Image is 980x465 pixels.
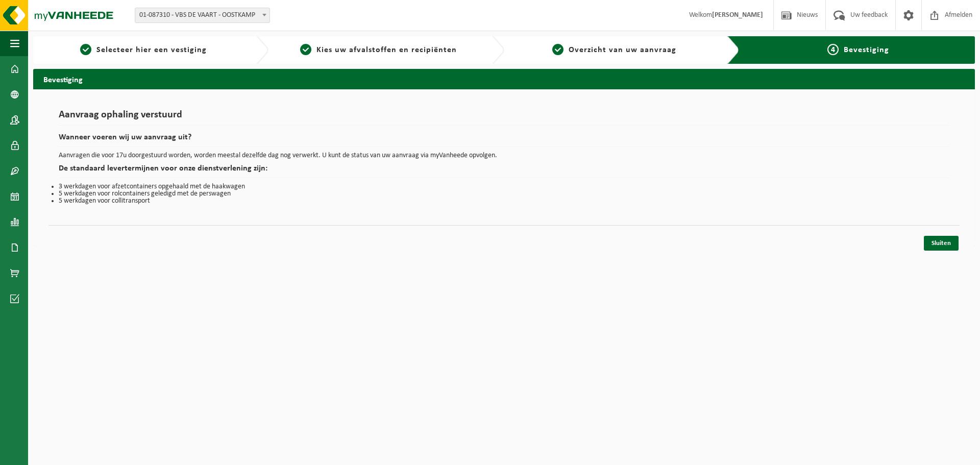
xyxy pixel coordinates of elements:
[274,44,483,56] a: 2Kies uw afvalstoffen en recipiënten
[96,46,207,54] span: Selecteer hier een vestiging
[59,110,949,126] h1: Aanvraag ophaling verstuurd
[59,152,949,159] p: Aanvragen die voor 17u doorgestuurd worden, worden meestal dezelfde dag nog verwerkt. U kunt de s...
[59,183,949,190] li: 3 werkdagen voor afzetcontainers opgehaald met de haakwagen
[924,236,959,251] a: Sluiten
[80,44,91,55] span: 1
[552,44,563,55] span: 3
[509,44,719,56] a: 3Overzicht van uw aanvraag
[569,46,676,54] span: Overzicht van uw aanvraag
[59,164,949,178] h2: De standaard levertermijnen voor onze dienstverlening zijn:
[844,46,889,54] span: Bevestiging
[827,44,839,55] span: 4
[59,190,949,198] li: 5 werkdagen voor rolcontainers geledigd met de perswagen
[135,8,270,23] span: 01-087310 - VBS DE VAART - OOSTKAMP
[38,44,248,56] a: 1Selecteer hier een vestiging
[712,11,763,19] strong: [PERSON_NAME]
[316,46,457,54] span: Kies uw afvalstoffen en recipiënten
[135,8,269,22] span: 01-087310 - VBS DE VAART - OOSTKAMP
[300,44,311,55] span: 2
[33,69,975,89] h2: Bevestiging
[59,198,949,205] li: 5 werkdagen voor collitransport
[59,133,949,147] h2: Wanneer voeren wij uw aanvraag uit?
